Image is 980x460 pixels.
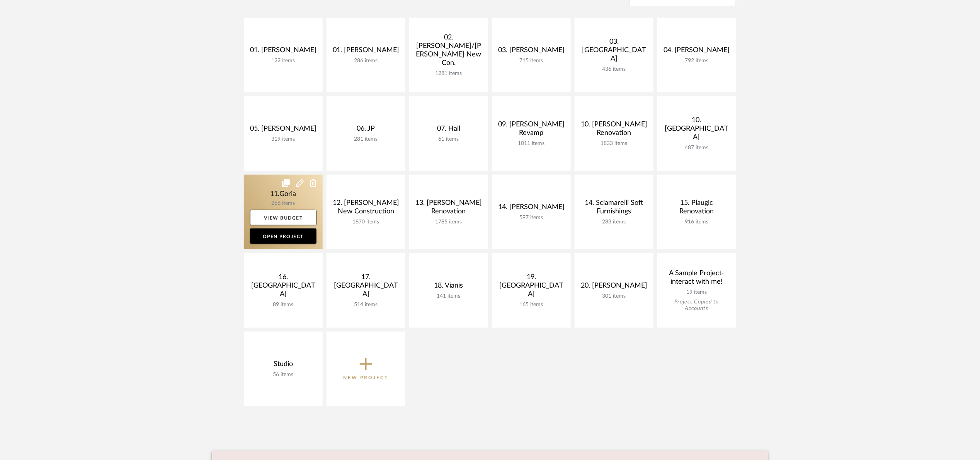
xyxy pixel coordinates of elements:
div: 283 items [581,219,647,225]
div: 319 items [250,136,316,143]
div: 1785 items [415,219,482,225]
div: 1011 items [498,140,565,147]
div: 141 items [415,293,482,300]
div: 02. [PERSON_NAME]/[PERSON_NAME] New Con. [415,33,482,70]
div: 916 items [664,219,730,225]
div: 09. [PERSON_NAME] Revamp [498,120,565,140]
div: 01. [PERSON_NAME] [333,46,399,58]
button: New Project [327,332,405,406]
div: 715 items [498,58,565,64]
div: 1833 items [581,140,647,147]
div: 18. Vianis [415,281,482,293]
div: 122 items [250,58,316,64]
div: 04. [PERSON_NAME] [664,46,730,58]
div: 01. [PERSON_NAME] [250,46,316,58]
div: 19 items [664,289,730,296]
div: 514 items [333,302,399,308]
div: 20. [PERSON_NAME] [581,281,647,293]
div: 14. [PERSON_NAME] [498,203,565,215]
div: 792 items [664,58,730,64]
div: 19. [GEOGRAPHIC_DATA] [498,273,565,302]
div: 12. [PERSON_NAME] New Construction [333,199,399,219]
div: 10. [PERSON_NAME] Renovation [581,120,647,140]
div: 1870 items [333,219,399,225]
div: 597 items [498,215,565,221]
div: 56 items [250,371,316,378]
div: 89 items [250,302,316,308]
div: Project Copied to Accounts [664,299,730,312]
div: 1281 items [415,70,482,77]
div: 14. Sciamarelli Soft Furnishings [581,199,647,219]
div: 10. [GEOGRAPHIC_DATA] [664,116,730,145]
div: 436 items [581,66,647,73]
a: View Budget [250,210,316,225]
div: 301 items [581,293,647,300]
div: 03. [PERSON_NAME] [498,46,565,58]
div: 487 items [664,145,730,151]
div: A Sample Project- interact with me! [664,269,730,289]
div: 281 items [333,136,399,143]
div: 03. [GEOGRAPHIC_DATA] [581,37,647,66]
p: New Project [344,374,389,382]
div: 13. [PERSON_NAME] Renovation [415,199,482,219]
a: Open Project [250,228,316,244]
div: 61 items [415,136,482,143]
div: 286 items [333,58,399,64]
div: Studio [250,360,316,371]
div: 17. [GEOGRAPHIC_DATA] [333,273,399,302]
div: 05. [PERSON_NAME] [250,124,316,136]
div: 15. Plaugic Renovation [664,199,730,219]
div: 16. [GEOGRAPHIC_DATA] [250,273,316,302]
div: 165 items [498,302,565,308]
div: 07. Hall [415,124,482,136]
div: 06. JP [333,124,399,136]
